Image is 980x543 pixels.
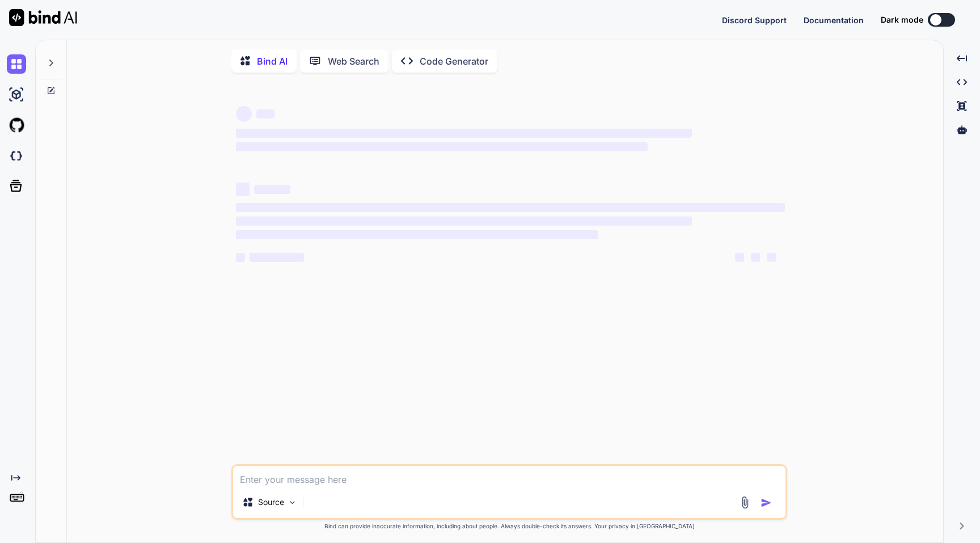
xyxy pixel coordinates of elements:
[881,14,923,26] span: Dark mode
[420,54,488,68] p: Code Generator
[236,129,691,138] span: ‌
[7,116,26,135] img: githubLight
[257,54,288,68] p: Bind AI
[7,146,26,166] img: darkCloudIdeIcon
[236,253,245,262] span: ‌
[738,496,751,509] img: attachment
[722,15,787,25] span: Discord Support
[767,253,776,262] span: ‌
[258,497,284,508] p: Source
[9,9,77,26] img: Bind AI
[236,230,598,239] span: ‌
[236,106,252,122] span: ‌
[735,253,744,262] span: ‌
[7,85,26,104] img: ai-studio
[236,183,250,196] span: ‌
[236,217,691,226] span: ‌
[236,142,648,151] span: ‌
[328,54,379,68] p: Web Search
[250,253,304,262] span: ‌
[804,15,864,25] span: Documentation
[804,14,864,26] button: Documentation
[256,109,274,118] span: ‌
[7,54,26,74] img: chat
[288,498,297,507] img: Pick Models
[751,253,760,262] span: ‌
[722,14,787,26] button: Discord Support
[254,185,290,194] span: ‌
[761,497,772,508] img: icon
[236,203,785,212] span: ‌
[231,522,787,531] p: Bind can provide inaccurate information, including about people. Always double-check its answers....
